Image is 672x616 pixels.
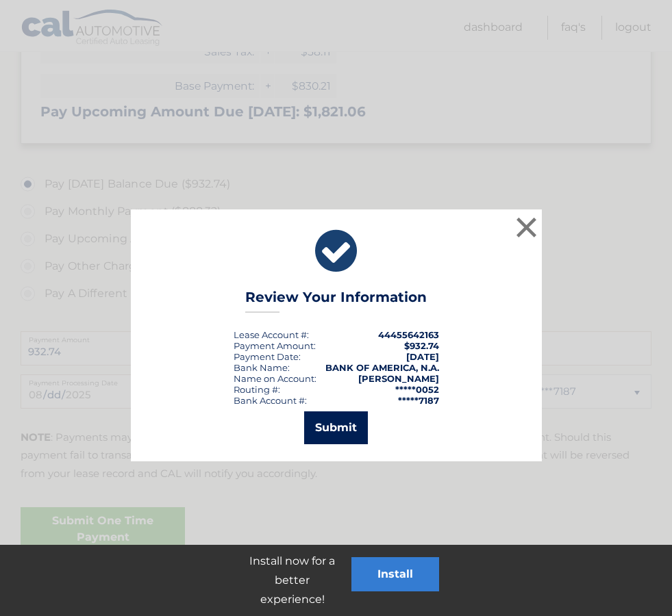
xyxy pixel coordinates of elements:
[406,351,439,362] span: [DATE]
[234,329,309,340] div: Lease Account #:
[234,351,299,362] span: Payment Date
[234,340,316,351] div: Payment Amount:
[304,411,368,444] button: Submit
[234,362,290,373] div: Bank Name:
[234,384,280,395] div: Routing #:
[234,373,316,384] div: Name on Account:
[325,362,439,373] strong: BANK OF AMERICA, N.A.
[245,289,427,313] h3: Review Your Information
[378,329,439,340] strong: 44455642163
[234,395,307,406] div: Bank Account #:
[404,340,439,351] span: $932.74
[234,552,351,609] p: Install now for a better experience!
[513,214,540,241] button: ×
[358,373,439,384] strong: [PERSON_NAME]
[234,351,301,362] div: :
[351,557,439,591] button: Install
